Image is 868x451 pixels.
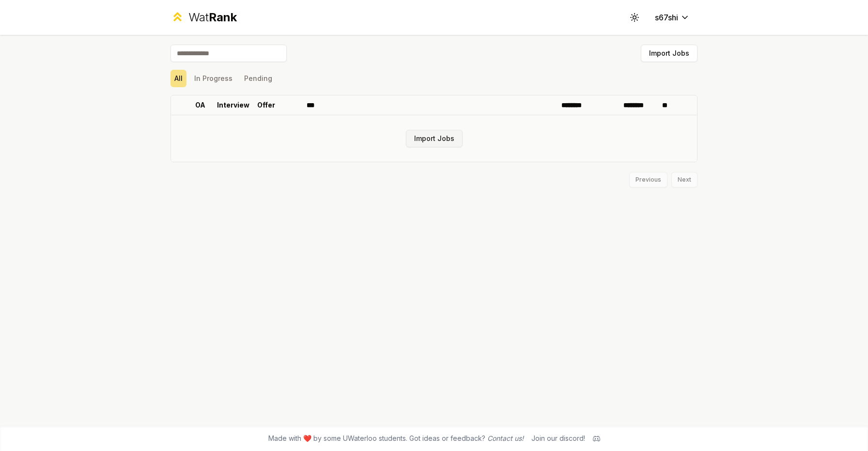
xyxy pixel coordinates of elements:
[487,434,524,442] a: Contact us!
[188,10,237,25] div: Wat
[406,130,463,147] button: Import Jobs
[190,70,236,87] button: In Progress
[641,45,697,62] button: Import Jobs
[195,100,205,110] p: OA
[647,9,697,26] button: s67shi
[209,10,237,24] span: Rank
[257,100,275,110] p: Offer
[170,10,237,25] a: WatRank
[170,70,186,87] button: All
[217,100,249,110] p: Interview
[655,12,678,23] span: s67shi
[531,434,585,443] div: Join our discord!
[268,434,524,443] span: Made with ❤️ by some UWaterloo students. Got ideas or feedback?
[240,70,276,87] button: Pending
